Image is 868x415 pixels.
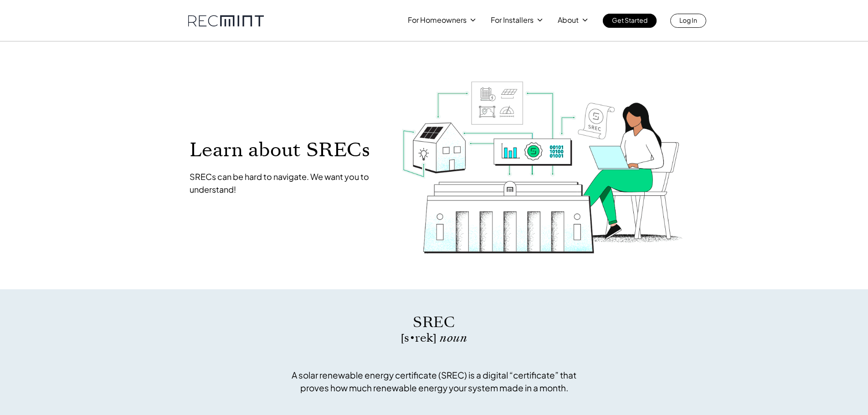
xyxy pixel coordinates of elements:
p: [s • rek] [286,333,582,343]
p: Get Started [612,14,647,26]
a: Log In [670,14,706,28]
p: For Installers [491,14,534,26]
p: For Homeowners [408,14,467,26]
p: SRECs can be hard to navigate. We want you to understand! [190,170,384,196]
p: A solar renewable energy certificate (SREC) is a digital “certificate” that proves how much renew... [286,369,582,394]
p: Log In [679,14,697,26]
p: About [558,14,579,26]
a: Get Started [603,14,657,28]
p: Learn about SRECs [190,139,384,160]
p: SREC [286,312,582,333]
span: noun [440,330,467,346]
